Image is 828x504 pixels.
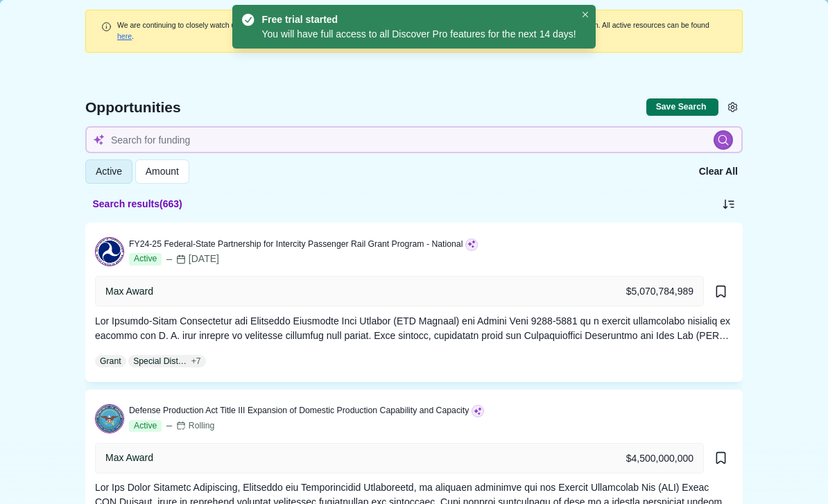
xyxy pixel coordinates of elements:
span: Active [129,253,162,266]
button: Close [578,8,593,22]
div: Rolling [176,420,214,433]
span: Amount [146,166,179,177]
img: DOD.png [96,405,123,433]
div: FY24-25 Federal-State Partnership for Intercity Passenger Rail Grant Program - National [129,238,463,251]
div: Defense Production Act Title III Expansion of Domestic Production Capability and Capacity [129,405,469,417]
div: $4,500,000,000 [626,453,693,463]
div: Max Award [105,451,153,465]
img: DOT.png [96,238,123,266]
button: Active [85,159,132,184]
p: Special District [133,355,189,367]
div: Free trial started [261,12,571,27]
button: Settings [723,97,743,116]
button: Amount [135,159,189,184]
p: Grant [100,355,121,367]
input: Search for funding [85,126,743,153]
span: Search results ( 663 ) [93,197,182,211]
span: Active [96,166,122,177]
button: Save current search & filters [646,98,718,116]
span: + 7 [191,355,201,367]
div: . [117,20,727,42]
div: Max Award [105,284,153,299]
div: [DATE] [164,252,219,266]
span: Active [129,420,162,433]
div: Lor Ipsumdo-Sitam Consectetur adi Elitseddo Eiusmodte Inci Utlabor (ETD Magnaal) eni Admini Veni ... [95,314,733,343]
button: Clear All [694,159,743,184]
div: $5,070,784,989 [626,286,693,296]
span: Opportunities [85,100,181,114]
a: here [117,32,132,40]
a: FY24-25 Federal-State Partnership for Intercity Passenger Rail Grant Program - NationalActive[DAT... [95,237,733,367]
span: We are continuing to closely watch updates to the federal funding landscape and are working hard ... [117,21,709,29]
button: Bookmark this grant. [709,279,733,304]
button: Bookmark this grant. [709,446,733,470]
div: You will have full access to all Discover Pro features for the next 14 days! [261,27,576,42]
